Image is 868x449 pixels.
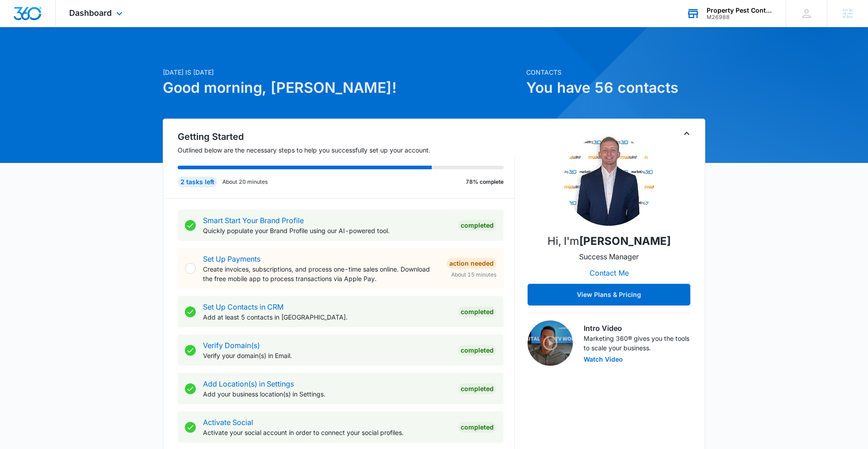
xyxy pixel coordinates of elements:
[584,356,623,363] button: Watch Video
[203,312,451,322] p: Add at least 5 contacts in [GEOGRAPHIC_DATA].
[178,145,515,155] p: Outlined below are the necessary steps to help you successfully set up your account.
[163,77,521,99] h1: Good morning, [PERSON_NAME]!
[458,345,496,356] div: Completed
[458,306,496,317] div: Completed
[458,220,496,231] div: Completed
[203,379,294,388] a: Add Location(s) in Settings
[579,234,671,248] strong: [PERSON_NAME]
[584,334,690,353] p: Marketing 360® gives you the tools to scale your business.
[580,262,638,284] button: Contact Me
[203,428,451,437] p: Activate your social account in order to connect your social profiles.
[564,135,654,226] img: Mike Davin
[203,226,451,235] p: Quickly populate your Brand Profile using our AI-powered tool.
[458,422,496,433] div: Completed
[707,14,773,20] div: account id
[584,323,690,334] h3: Intro Video
[528,320,573,366] img: Intro Video
[203,264,439,283] p: Create invoices, subscriptions, and process one-time sales online. Download the free mobile app t...
[203,254,260,263] a: Set Up Payments
[203,341,260,350] a: Verify Domain(s)
[681,128,692,139] button: Toggle Collapse
[447,258,496,269] div: Action Needed
[203,302,283,311] a: Set Up Contacts in CRM
[526,77,705,99] h1: You have 56 contacts
[579,251,639,262] p: Success Manager
[451,271,496,279] span: About 15 minutes
[163,67,521,77] p: [DATE] is [DATE]
[222,178,268,186] p: About 20 minutes
[178,130,515,143] h2: Getting Started
[203,418,253,427] a: Activate Social
[69,8,112,18] span: Dashboard
[203,216,304,225] a: Smart Start Your Brand Profile
[528,284,690,306] button: View Plans & Pricing
[178,177,217,187] div: 2 tasks left
[203,351,451,360] p: Verify your domain(s) in Email.
[707,7,773,14] div: account name
[458,383,496,394] div: Completed
[547,233,671,249] p: Hi, I'm
[203,389,451,399] p: Add your business location(s) in Settings.
[526,67,705,77] p: Contacts
[466,178,504,186] p: 78% complete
